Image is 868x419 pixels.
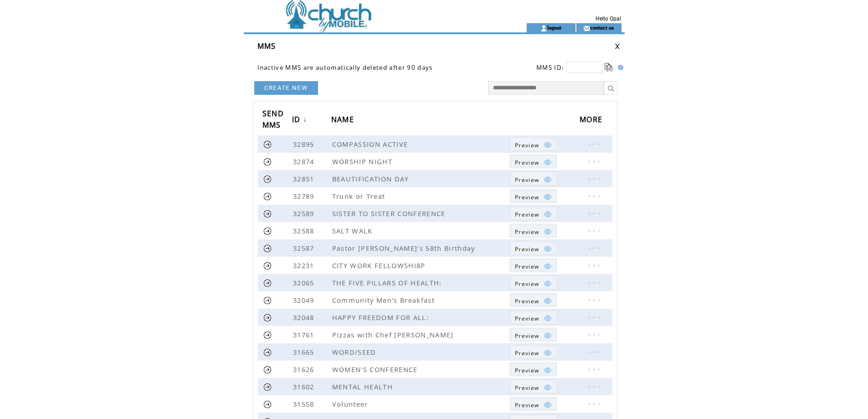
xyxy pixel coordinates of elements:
img: eye.png [544,314,552,322]
a: Preview [510,224,557,238]
span: ID [292,112,303,129]
a: NAME [331,112,359,129]
img: contact_us_icon.gif [583,25,590,32]
img: eye.png [544,331,552,340]
span: Hello Opal [596,16,621,22]
span: 31761 [293,330,317,339]
span: Show MMS preview [515,332,539,340]
span: WORSHIP NIGHT [332,157,395,166]
span: Community Men's Breakfast [332,295,437,305]
img: eye.png [544,297,552,305]
img: eye.png [544,141,552,149]
img: eye.png [544,401,552,409]
img: eye.png [544,262,552,270]
span: SEND MMS [262,106,284,134]
span: 31665 [293,347,317,357]
a: CREATE NEW [254,81,318,95]
img: eye.png [544,349,552,357]
span: Show MMS preview [515,159,539,166]
a: Preview [510,189,557,203]
span: 32065 [293,278,317,287]
img: eye.png [544,245,552,253]
a: Preview [510,362,557,376]
a: Preview [510,345,557,359]
img: eye.png [544,383,552,392]
span: 32589 [293,209,317,218]
a: Preview [510,155,557,168]
img: eye.png [544,366,552,374]
span: 32874 [293,157,317,166]
span: 32049 [293,295,317,305]
span: 32048 [293,313,317,322]
span: MMS ID: [536,63,564,72]
span: Show MMS preview [515,176,539,184]
a: Preview [510,259,557,272]
img: eye.png [544,193,552,201]
span: Show MMS preview [515,401,539,409]
a: contact us [590,25,614,31]
span: MORE [580,112,605,129]
span: Show MMS preview [515,245,539,253]
span: Show MMS preview [515,263,539,270]
span: 31626 [293,365,317,374]
img: eye.png [544,176,552,184]
span: BEAUTIFICATION DAY [332,174,411,183]
span: Trunk or Treat [332,191,388,201]
span: Show MMS preview [515,297,539,305]
a: Preview [510,328,557,341]
span: 32231 [293,261,317,270]
span: MENTAL HEALTH [332,382,395,391]
a: Preview [510,380,557,393]
span: COMPASSION ACTIVE [332,140,411,149]
span: Pastor [PERSON_NAME]'s 58th Birthday [332,243,478,253]
img: account_icon.gif [540,25,547,32]
a: Preview [510,172,557,186]
a: logout [547,25,561,31]
span: 32588 [293,226,317,235]
span: NAME [331,112,356,129]
a: Preview [510,276,557,290]
span: Show MMS preview [515,349,539,357]
img: eye.png [544,228,552,236]
a: ID↓ [292,112,309,129]
img: help.gif [615,65,623,70]
a: Preview [510,293,557,307]
img: eye.png [544,158,552,166]
span: Show MMS preview [515,280,539,288]
span: SALT WALK [332,226,375,235]
span: 31602 [293,382,317,391]
a: Preview [510,241,557,255]
span: Show MMS preview [515,141,539,149]
img: eye.png [544,279,552,288]
span: WORD/SEED [332,347,379,357]
a: Preview [510,137,557,151]
span: 32851 [293,174,317,183]
span: Pizzas with Chef [PERSON_NAME] [332,330,456,339]
a: Preview [510,310,557,324]
span: THE FIVE PILLARS OF HEALTH: [332,278,444,287]
span: 31558 [293,399,317,409]
span: Volunteer [332,399,370,409]
span: MMS [257,41,276,51]
span: CITY WORK FELLOWSHI8P [332,261,428,270]
span: 32587 [293,243,317,253]
span: 32789 [293,191,317,201]
span: Inactive MMS are automatically deleted after 90 days [257,63,433,72]
span: WOMEN'S CONFERENCE [332,365,420,374]
span: 32895 [293,140,317,149]
img: eye.png [544,210,552,218]
a: Preview [510,397,557,411]
span: Show MMS preview [515,367,539,374]
span: HAPPY FREEDOM FOR ALL: [332,313,431,322]
span: Show MMS preview [515,211,539,218]
span: Show MMS preview [515,228,539,236]
span: Show MMS preview [515,315,539,322]
span: Show MMS preview [515,384,539,392]
a: Preview [510,207,557,220]
span: SISTER TO SISTER CONFERENCE [332,209,448,218]
span: Show MMS preview [515,193,539,201]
